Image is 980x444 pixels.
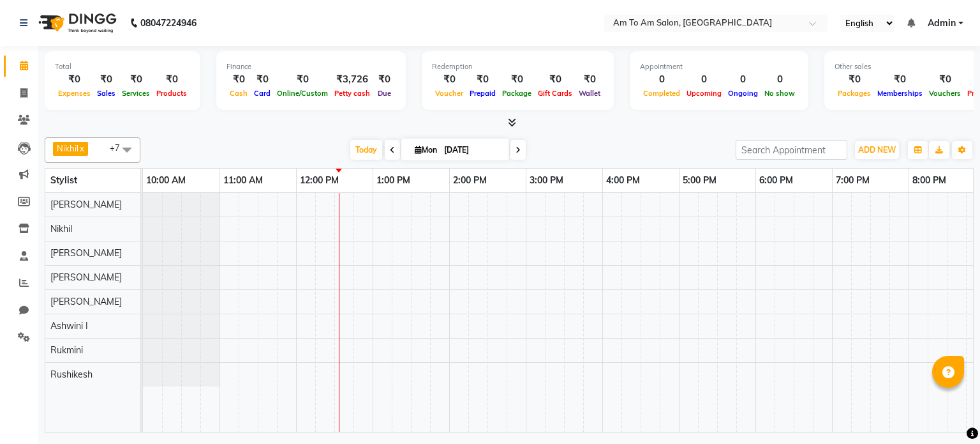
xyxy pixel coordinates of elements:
[432,89,466,98] span: Voucher
[909,171,949,190] a: 8:00 PM
[153,89,190,98] span: Products
[575,72,604,87] div: ₹0
[535,72,575,87] div: ₹0
[761,72,798,87] div: 0
[926,89,964,98] span: Vouchers
[50,320,88,332] span: Ashwini I
[432,72,466,87] div: ₹0
[526,171,567,190] a: 3:00 PM
[94,72,119,87] div: ₹0
[50,272,122,283] span: [PERSON_NAME]
[226,89,251,98] span: Cash
[835,89,874,98] span: Packages
[926,393,967,431] iframe: chat widget
[226,61,396,72] div: Finance
[640,72,683,87] div: 0
[55,72,94,87] div: ₹0
[761,89,798,98] span: No show
[78,143,84,153] a: x
[33,5,120,41] img: logo
[640,61,798,72] div: Appointment
[679,171,720,190] a: 5:00 PM
[855,141,899,159] button: ADD NEW
[375,89,394,98] span: Due
[274,89,331,98] span: Online/Custom
[736,140,847,160] input: Search Appointment
[110,142,130,153] span: +7
[274,72,331,87] div: ₹0
[50,247,122,259] span: [PERSON_NAME]
[226,72,251,87] div: ₹0
[858,145,896,155] span: ADD NEW
[50,369,93,380] span: Rushikesh
[50,174,77,186] span: Stylist
[94,89,119,98] span: Sales
[725,72,761,87] div: 0
[683,89,725,98] span: Upcoming
[373,72,396,87] div: ₹0
[50,199,122,210] span: [PERSON_NAME]
[297,171,342,190] a: 12:00 PM
[331,89,373,98] span: Petty cash
[50,223,72,234] span: Nikhil
[220,171,266,190] a: 11:00 AM
[683,72,725,87] div: 0
[251,72,274,87] div: ₹0
[575,89,604,98] span: Wallet
[432,61,604,72] div: Redemption
[412,145,440,155] span: Mon
[756,171,796,190] a: 6:00 PM
[874,89,926,98] span: Memberships
[725,89,761,98] span: Ongoing
[50,296,122,307] span: [PERSON_NAME]
[874,72,926,87] div: ₹0
[331,72,373,87] div: ₹3,726
[499,89,535,98] span: Package
[153,72,190,87] div: ₹0
[466,89,499,98] span: Prepaid
[119,89,153,98] span: Services
[55,61,190,72] div: Total
[251,89,274,98] span: Card
[499,72,535,87] div: ₹0
[143,171,189,190] a: 10:00 AM
[640,89,683,98] span: Completed
[535,89,575,98] span: Gift Cards
[928,17,956,30] span: Admin
[57,143,78,153] span: Nikhil
[350,140,382,160] span: Today
[440,141,504,160] input: 2025-09-01
[373,171,413,190] a: 1:00 PM
[50,344,83,356] span: Rukmini
[140,5,197,41] b: 08047224946
[450,171,490,190] a: 2:00 PM
[603,171,643,190] a: 4:00 PM
[466,72,499,87] div: ₹0
[835,72,874,87] div: ₹0
[55,89,94,98] span: Expenses
[119,72,153,87] div: ₹0
[833,171,873,190] a: 7:00 PM
[926,72,964,87] div: ₹0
